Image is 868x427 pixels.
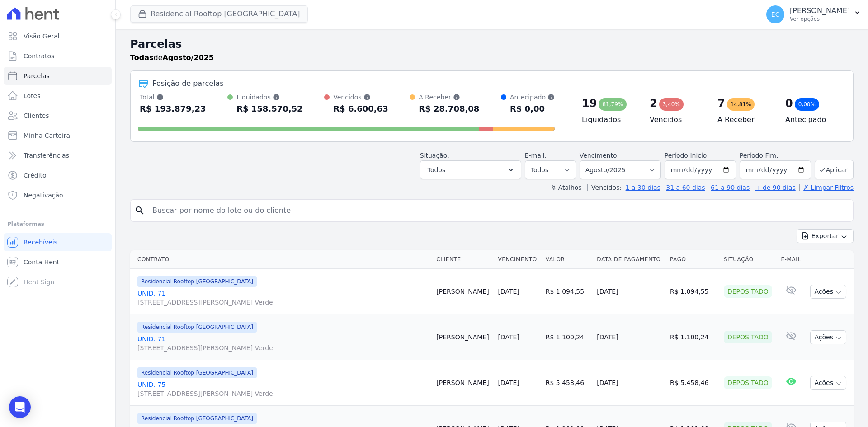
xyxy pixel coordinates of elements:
div: Liquidados [236,93,303,102]
th: Valor [542,250,594,269]
a: Visão Geral [4,27,112,45]
td: R$ 1.100,24 [666,314,720,360]
button: Ações [810,285,846,299]
th: Data de Pagamento [593,250,666,269]
a: Lotes [4,87,112,105]
td: R$ 1.094,55 [666,269,720,314]
div: Depositado [724,331,772,343]
div: 7 [717,96,725,111]
strong: Agosto/2025 [163,53,214,62]
span: [STREET_ADDRESS][PERSON_NAME] Verde [137,343,429,352]
td: [DATE] [593,269,666,314]
td: R$ 1.100,24 [542,314,594,360]
td: [DATE] [593,360,666,406]
a: Contratos [4,47,112,65]
span: [STREET_ADDRESS][PERSON_NAME] Verde [137,389,429,398]
span: [STREET_ADDRESS][PERSON_NAME] Verde [137,298,429,307]
div: 81,79% [599,98,627,111]
p: de [130,52,214,63]
th: Pago [666,250,720,269]
div: Plataformas [7,219,108,230]
a: [DATE] [498,333,519,341]
div: 3,40% [659,98,684,111]
td: R$ 5.458,46 [666,360,720,406]
a: Crédito [4,166,112,184]
a: + de 90 dias [755,184,796,191]
strong: Todas [130,53,154,62]
h4: Liquidados [582,114,635,125]
div: Vencidos [333,93,388,102]
span: Residencial Rooftop [GEOGRAPHIC_DATA] [137,322,257,333]
div: Open Intercom Messenger [9,396,31,418]
span: Recebíveis [24,238,57,247]
div: R$ 158.570,52 [236,102,303,116]
a: UNID. 75[STREET_ADDRESS][PERSON_NAME] Verde [137,380,429,398]
label: E-mail: [525,152,547,159]
span: Visão Geral [24,32,60,41]
button: Ações [810,376,846,390]
td: [PERSON_NAME] [433,314,494,360]
button: Todos [420,160,521,179]
button: Aplicar [815,160,854,179]
th: Cliente [433,250,494,269]
div: A Receber [419,93,479,102]
button: EC [PERSON_NAME] Ver opções [759,2,868,27]
th: Vencimento [494,250,542,269]
th: Contrato [130,250,433,269]
div: R$ 0,00 [510,102,555,116]
h4: A Receber [717,114,771,125]
a: UNID. 71[STREET_ADDRESS][PERSON_NAME] Verde [137,334,429,352]
label: Vencidos: [587,184,622,191]
span: Contratos [24,52,54,61]
p: [PERSON_NAME] [790,6,850,15]
td: [PERSON_NAME] [433,269,494,314]
span: Residencial Rooftop [GEOGRAPHIC_DATA] [137,413,257,424]
div: R$ 193.879,23 [140,102,206,116]
h4: Vencidos [650,114,703,125]
span: EC [771,11,780,18]
span: Parcelas [24,71,50,80]
span: Lotes [24,91,41,100]
button: Exportar [797,229,854,243]
div: 2 [650,96,657,111]
label: Período Fim: [740,151,811,160]
span: Conta Hent [24,258,59,267]
span: Clientes [24,111,49,120]
label: Vencimento: [580,152,619,159]
label: Período Inicío: [665,152,709,159]
label: ↯ Atalhos [551,184,581,191]
div: 0,00% [795,98,819,111]
span: Negativação [24,191,63,200]
div: 14,81% [727,98,755,111]
button: Ações [810,330,846,344]
input: Buscar por nome do lote ou do cliente [147,202,849,220]
a: Recebíveis [4,233,112,251]
button: Residencial Rooftop [GEOGRAPHIC_DATA] [130,5,308,23]
a: UNID. 71[STREET_ADDRESS][PERSON_NAME] Verde [137,289,429,307]
div: Posição de parcelas [152,78,224,89]
div: R$ 6.600,63 [333,102,388,116]
div: Depositado [724,285,772,298]
a: [DATE] [498,288,519,295]
th: Situação [720,250,778,269]
span: Todos [428,164,445,175]
div: 19 [582,96,597,111]
a: ✗ Limpar Filtros [799,184,854,191]
a: Clientes [4,107,112,125]
td: R$ 5.458,46 [542,360,594,406]
h2: Parcelas [130,36,854,52]
div: Antecipado [510,93,555,102]
td: [DATE] [593,314,666,360]
a: Negativação [4,186,112,204]
i: search [134,205,145,216]
span: Residencial Rooftop [GEOGRAPHIC_DATA] [137,276,257,287]
div: Total [140,93,206,102]
th: E-mail [777,250,805,269]
a: Minha Carteira [4,127,112,145]
td: R$ 1.094,55 [542,269,594,314]
p: Ver opções [790,15,850,23]
a: Parcelas [4,67,112,85]
span: Minha Carteira [24,131,70,140]
a: 31 a 60 dias [666,184,705,191]
div: Depositado [724,376,772,389]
